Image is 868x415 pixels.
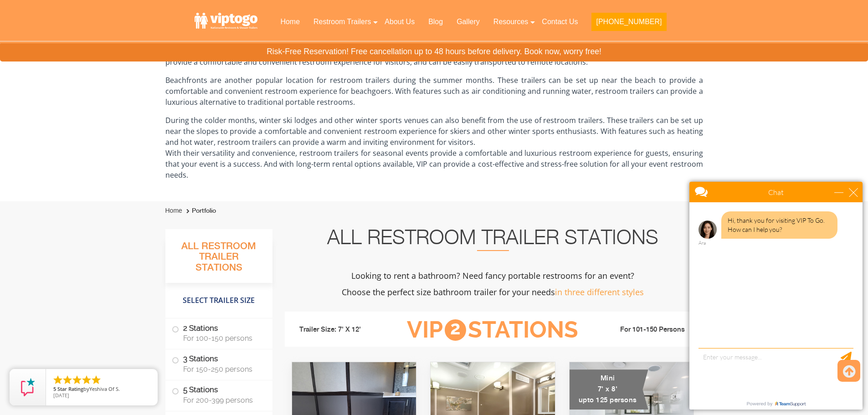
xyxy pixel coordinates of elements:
label: 2 Stations [172,318,266,347]
li: Portfolio [184,205,216,216]
p: During the colder months, winter ski lodges and other winter sports venues can also benefit from ... [165,115,703,180]
li: Trailer Size: 7' X 12' [291,316,393,343]
label: 3 Stations [172,349,266,378]
span: For 100-150 persons [183,334,262,343]
a: Home [273,12,307,32]
li:  [91,374,102,385]
h2: All Restroom Trailer Stations [285,229,701,251]
button: [PHONE_NUMBER] [591,13,666,31]
label: 5 Stations [172,380,266,409]
h4: Select Trailer Size [165,287,272,314]
li:  [72,374,82,385]
span: in three different styles [555,287,644,297]
img: Review Rating [19,378,37,396]
li:  [52,374,63,385]
span: [DATE] [53,392,69,399]
h3: All Restroom Trailer Stations [165,238,272,282]
span: For 200-399 persons [183,396,262,405]
li:  [81,374,92,385]
li:  [62,374,73,385]
a: Blog [421,12,450,32]
a: About Us [378,12,421,32]
span: Yeshiva Of S. [89,385,120,392]
span: 5 [53,385,56,392]
span: by [53,386,150,393]
span: Star Rating [57,385,83,392]
a: Home [165,207,182,214]
a: Gallery [450,12,487,32]
a: Resources [487,12,535,32]
div: Mini 7' x 8' upto 125 persons [570,369,648,410]
a: Contact Us [535,12,585,32]
p: Beachfronts are another popular location for restroom trailers during the summer months. These tr... [165,75,703,108]
span: For 150-250 persons [183,365,262,374]
a: [PHONE_NUMBER] [585,12,673,36]
li: For 101-150 Persons [593,324,695,335]
a: Restroom Trailers [307,12,378,32]
p: Looking to rent a bathroom? Need fancy portable restrooms for an event? Choose the perfect size b... [285,267,701,300]
span: 2 [445,319,466,341]
h3: VIP Stations [393,318,592,343]
iframe: Live Chat Box [684,176,868,415]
